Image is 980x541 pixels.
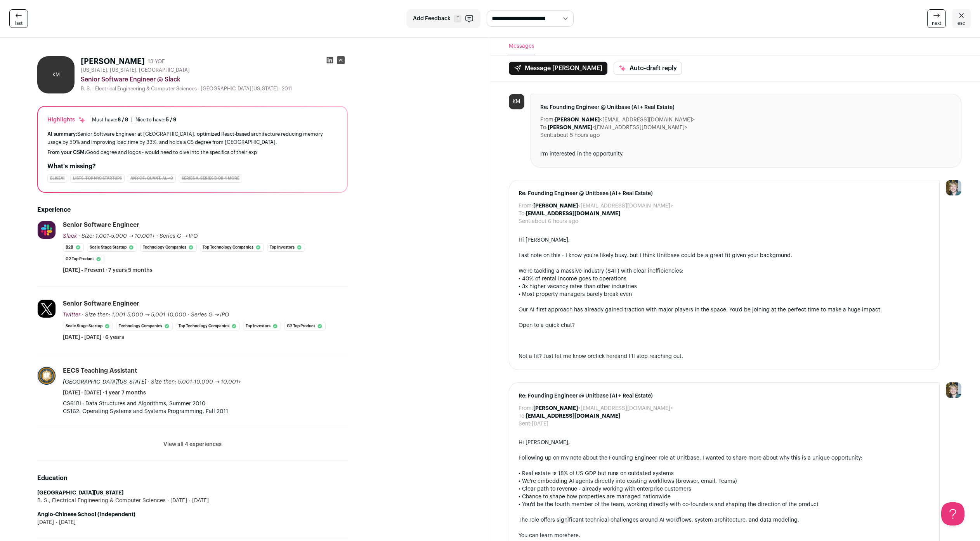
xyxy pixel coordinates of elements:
[38,300,56,318] img: e5e7634e5d1a1ec110214c83514b02d6c09da941cbfdff9e6923ed4b53648734.jpg
[519,404,533,412] dt: From:
[176,322,240,330] li: Top Technology Companies
[188,311,189,319] span: ·
[941,502,964,525] iframe: Help Scout Beacon - Open
[533,404,673,412] dd: <[EMAIL_ADDRESS][DOMAIN_NAME]>
[160,233,198,239] span: Series G → IPO
[148,379,241,385] span: · Size then: 5,001-10,000 → 10,001+
[63,322,113,330] li: Scale Stage Startup
[63,255,104,263] li: G2 Top Product
[87,243,137,252] li: Scale Stage Startup
[37,205,348,214] h2: Experience
[509,94,524,109] div: KM
[957,20,965,26] span: esc
[243,322,281,330] li: Top Investors
[540,116,555,124] dt: From:
[540,104,952,111] span: Re: Founding Engineer @ Unitbase (AI + Real Estate)
[553,131,600,139] dd: about 5 hours ago
[519,283,930,290] div: • 3x higher vacancy rates than other industries
[38,367,56,385] img: 5c6c994852347ae9ab42c05d610f79a1f8c6ca2f23b3d1041eccc67242897257.jpg
[63,299,139,308] div: Senior Software Engineer
[81,75,348,84] div: Senior Software Engineer @ Slack
[37,56,75,93] div: KM
[946,382,961,398] img: 6494470-medium_jpg
[519,420,532,428] dt: Sent:
[148,58,165,66] div: 13 YOE
[191,312,229,318] span: Series G → IPO
[81,67,190,73] span: [US_STATE], [US_STATE], [GEOGRAPHIC_DATA]
[166,117,177,122] span: 5 / 9
[533,406,578,411] b: [PERSON_NAME]
[519,477,930,485] div: • We're embedding AI agents directly into existing workflows (browser, email, Teams)
[163,441,222,448] button: View all 4 experiences
[454,15,461,22] span: F
[519,532,930,539] div: You can learn more .
[540,150,952,158] div: I’m interested in the opportunity.
[92,117,128,123] div: Must have:
[519,252,930,259] div: Last note on this - I know you're likely busy, but I think Unitbase could be a great fit given yo...
[63,400,348,415] p: CS61BL: Data Structures and Algorithms, Summer 2010 CS162: Operating Systems and Systems Programm...
[156,232,158,240] span: ·
[82,312,186,318] span: · Size then: 1,001-5,000 → 5,001-10,000
[92,117,177,123] ul: |
[179,174,242,183] div: Series A, Series B or 4 more
[519,485,930,493] div: • Clear path to revenue - already working with enterprise customers
[47,130,338,146] div: Senior Software Engineer at [GEOGRAPHIC_DATA], optimized React-based architecture reducing memory...
[78,233,155,239] span: · Size: 1,001-5,000 → 10,001+
[63,266,153,274] span: [DATE] - Present · 7 years 5 months
[519,218,532,225] dt: Sent:
[406,9,480,28] button: Add Feedback F
[952,9,971,28] a: esc
[519,392,930,400] span: Re: Founding Engineer @ Unitbase (AI + Real Estate)
[37,474,348,483] h2: Education
[526,413,620,419] b: [EMAIL_ADDRESS][DOMAIN_NAME]
[548,124,687,131] dd: <[EMAIL_ADDRESS][DOMAIN_NAME]>
[118,117,128,122] span: 8 / 8
[593,354,617,359] a: click here
[555,117,600,123] b: [PERSON_NAME]
[519,412,526,420] dt: To:
[519,353,930,360] div: Not a fit? Just let me know or and I’ll stop reaching out.
[509,38,534,55] button: Messages
[63,221,139,229] div: Senior Software Engineer
[532,218,578,225] dd: about 6 hours ago
[526,211,620,216] b: [EMAIL_ADDRESS][DOMAIN_NAME]
[200,243,264,252] li: Top Technology Companies
[519,275,930,283] div: • 40% of rental income goes to operations
[38,221,56,239] img: a4bb67b22924136dda5b3dd97789bf483884721dac6f464531674c7402290234.jpg
[9,9,28,28] a: last
[519,236,930,244] div: Hi [PERSON_NAME],
[37,512,135,517] strong: Anglo-Chinese School (Independent)
[15,20,23,26] span: last
[555,116,695,124] dd: <[EMAIL_ADDRESS][DOMAIN_NAME]>
[927,9,946,28] a: next
[533,202,673,210] dd: <[EMAIL_ADDRESS][DOMAIN_NAME]>
[63,243,84,252] li: B2B
[37,497,348,505] div: B. S., Electrical Engineering & Computer Sciences
[47,131,77,137] span: AI summary:
[63,312,80,318] span: Twitter
[519,516,930,524] div: The role offers significant technical challenges around AI workflows, system architecture, and da...
[519,290,930,298] div: • Most property managers barely break even
[116,322,173,330] li: Technology Companies
[548,125,592,130] b: [PERSON_NAME]
[519,454,930,462] div: Following up on my note about the Founding Engineer role at Unitbase. I wanted to share more abou...
[519,439,930,446] div: Hi [PERSON_NAME],
[533,203,578,209] b: [PERSON_NAME]
[519,202,533,210] dt: From:
[63,379,146,385] span: [GEOGRAPHIC_DATA][US_STATE]
[519,267,930,275] div: We're tackling a massive industry ($4T) with clear inefficiencies:
[37,490,123,496] strong: [GEOGRAPHIC_DATA][US_STATE]
[140,243,197,252] li: Technology Companies
[63,366,137,375] div: EECS Teaching Assistant
[614,62,682,75] button: Auto-draft reply
[37,519,76,526] span: [DATE] - [DATE]
[63,334,124,341] span: [DATE] - [DATE] · 6 years
[540,131,553,139] dt: Sent:
[932,20,941,26] span: next
[519,190,930,197] span: Re: Founding Engineer @ Unitbase (AI + Real Estate)
[946,180,961,195] img: 6494470-medium_jpg
[519,321,930,329] div: Open to a quick chat?
[70,174,125,183] div: Lists: Top NYC Startups
[81,56,145,67] h1: [PERSON_NAME]
[413,15,451,22] span: Add Feedback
